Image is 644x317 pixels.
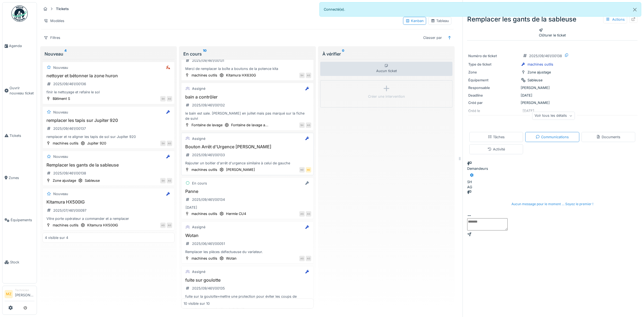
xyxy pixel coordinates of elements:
div: En cours [192,181,207,186]
div: AG [306,73,311,78]
div: Nouveau [53,110,68,115]
div: Tâches [488,134,505,140]
div: 2025/09/461/00132 [192,103,225,108]
div: [PERSON_NAME] [468,85,636,90]
div: Voir tous les détails [532,112,575,120]
div: Kitamura HX500IG [87,223,118,228]
strong: Tickets [54,6,71,11]
div: Nouveau [53,65,68,70]
div: Documents [596,134,620,140]
button: Close [629,2,641,17]
div: machines outils [528,62,554,67]
div: MZ [299,167,305,173]
div: AG [299,211,305,217]
a: Tickets [2,115,37,157]
li: [PERSON_NAME] [15,288,34,300]
div: Nouveau [45,51,172,57]
sup: 0 [342,51,344,57]
h3: nettoyer et bétonner la zone huron [45,73,172,78]
div: AG [160,223,166,228]
div: Assigné [192,224,205,230]
div: Deadline [468,93,519,98]
img: Badge_color-CXgf-gQk.svg [11,5,28,22]
div: AG [167,178,172,183]
div: Merci de remplacer la boîte a boutons de la potence kita [184,66,311,71]
div: Responsable [468,85,519,90]
div: Demandeurs [467,166,637,171]
div: Zone ajustage [528,70,551,75]
span: Tickets [10,133,34,138]
h3: Bouton Arrêt d'Urgence [PERSON_NAME] [184,144,311,149]
span: Stock [10,260,34,265]
div: Sableuse [528,78,543,83]
span: Zones [9,175,34,180]
div: Zone ajustage [53,178,76,183]
div: Hermle CU4 [226,211,246,216]
div: Assigné [192,269,205,274]
div: machines outils [191,73,217,78]
div: Nouveau [53,191,68,196]
div: [DATE] [186,205,197,210]
sup: 4 [64,51,67,57]
h3: remplacer les tapis sur Jupiter 920 [45,118,172,123]
div: 2025/07/461/00097 [53,208,86,213]
div: Zone [468,70,519,75]
div: Tableau [431,18,449,23]
div: Filtres [41,34,63,42]
div: le bain est sale. [PERSON_NAME] en juillet mais pas marqué sur la fiche de suivi [184,111,311,121]
a: Agenda [2,25,37,67]
div: Équipement [468,78,519,83]
div: 2025/09/461/00134 [192,197,225,202]
div: En cours [183,51,311,57]
div: Vitre porte opérateur a commander et a remplacer [45,216,172,221]
div: 2025/09/461/00133 [192,152,225,158]
div: Wotan [226,256,237,261]
a: Stock [2,241,37,283]
div: machines outils [53,223,78,228]
div: SH [160,96,166,101]
div: SH [160,141,166,146]
h3: fuite sur goulotte [184,278,311,283]
div: Type de ticket [468,62,519,67]
div: finir le nettoyage et refaire le sol [45,90,172,95]
div: Remplacer les pièces défectueuse du variateur. [184,249,311,254]
sup: 10 [203,51,207,57]
div: Classer par [421,34,444,42]
div: 2025/09/461/00138 [53,171,86,176]
h3: bain a contrôler [184,94,311,100]
li: MZ [5,290,13,298]
div: Créer une intervention [368,94,405,99]
div: 4 visible sur 4 [45,235,68,240]
div: Bâtiment S [53,96,70,101]
div: AG [167,141,172,146]
h3: Kitamura HX500IG [45,199,172,205]
h3: Panne [184,189,311,194]
div: SH [160,178,166,183]
div: 2025/09/461/00137 [53,126,86,131]
div: AG [167,96,172,101]
div: Sableuse [85,178,100,183]
div: Nouveau [53,154,68,159]
a: MZ Technicien[PERSON_NAME] [5,288,34,301]
a: Zones [2,157,37,199]
div: Activité [488,147,505,152]
div: Fontaine de lavage [191,122,222,128]
div: Aucun ticket [320,62,453,76]
div: 10 visible sur 10 [184,301,210,306]
div: Assigné [192,86,205,91]
div: fuite sur la goulotte+mettre une protection pour éviter les coups de transpalette [184,294,311,304]
h3: Wotan [184,233,311,238]
div: SH [299,73,305,78]
div: [PERSON_NAME] [468,100,636,105]
div: machines outils [191,167,217,172]
div: Kitamura HX630G [226,73,256,78]
div: 2025/09/461/00131 [192,58,224,63]
div: Créé par [468,100,519,105]
a: Équipements [2,199,37,241]
div: 2025/09/461/00138 [529,53,562,59]
div: 2025/09/461/00135 [192,286,225,291]
h3: Remplacer les gants de la sableuse [45,162,172,168]
div: [DATE] [521,93,533,98]
div: Jupiter 920 [87,141,106,146]
div: Numéro de ticket [468,53,519,59]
